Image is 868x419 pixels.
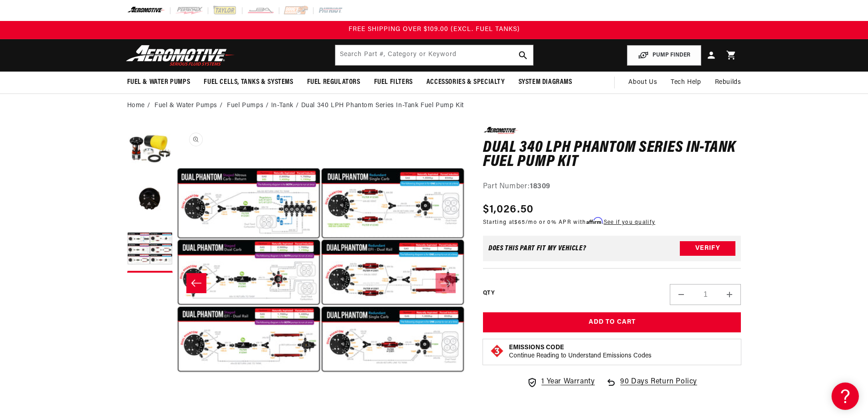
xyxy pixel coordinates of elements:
summary: System Diagrams [512,72,579,93]
span: Fuel & Water Pumps [127,78,190,87]
span: $1,026.50 [483,202,534,218]
li: Dual 340 LPH Phantom Series In-Tank Fuel Pump Kit [301,101,464,111]
button: Slide left [186,273,206,293]
p: Starting at /mo or 0% APR with . [483,218,655,227]
summary: Tech Help [664,72,708,93]
button: Load image 2 in gallery view [127,177,173,222]
a: About Us [621,72,664,93]
button: Emissions CodeContinue Reading to Understand Emissions Codes [509,344,652,360]
span: Fuel Cells, Tanks & Systems [204,78,293,87]
a: Fuel & Water Pumps [154,101,217,111]
span: FREE SHIPPING OVER $109.00 (EXCL. FUEL TANKS) [349,26,520,33]
summary: Accessories & Specialty [420,72,512,93]
nav: breadcrumbs [127,101,741,111]
a: Home [127,101,145,111]
h1: Dual 340 LPH Phantom Series In-Tank Fuel Pump Kit [483,141,741,170]
strong: 18309 [530,183,550,190]
p: Continue Reading to Understand Emissions Codes [509,352,652,360]
span: $65 [514,220,525,225]
button: Add to Cart [483,312,741,333]
input: Search by Part Number, Category or Keyword [335,45,533,65]
summary: Rebuilds [708,72,748,93]
li: In-Tank [271,101,301,111]
div: Part Number: [483,181,741,193]
span: 90 Days Return Policy [620,376,697,397]
span: Accessories & Specialty [426,78,505,87]
a: 1 Year Warranty [527,376,595,388]
summary: Fuel Filters [367,72,420,93]
span: 1 Year Warranty [541,376,595,388]
span: Fuel Regulators [307,78,360,87]
span: System Diagrams [519,78,572,87]
span: About Us [628,79,657,86]
a: Fuel Pumps [227,101,263,111]
button: Verify [680,241,735,256]
label: QTY [483,290,494,297]
summary: Fuel & Water Pumps [120,72,197,93]
button: search button [513,45,533,65]
button: Slide right [436,273,456,293]
a: See if you qualify - Learn more about Affirm Financing (opens in modal) [604,220,655,225]
button: Load image 1 in gallery view [127,127,173,172]
span: Fuel Filters [374,78,413,87]
div: Does This part fit My vehicle? [488,245,586,252]
span: Tech Help [671,78,701,88]
a: 90 Days Return Policy [606,376,697,397]
summary: Fuel Regulators [300,72,367,93]
img: Aeromotive [123,45,237,66]
img: Emissions code [490,344,504,358]
button: Load image 3 in gallery view [127,227,173,273]
button: PUMP FINDER [627,45,701,66]
span: Rebuilds [715,78,741,88]
strong: Emissions Code [509,344,564,351]
summary: Fuel Cells, Tanks & Systems [197,72,300,93]
span: Affirm [586,217,602,224]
